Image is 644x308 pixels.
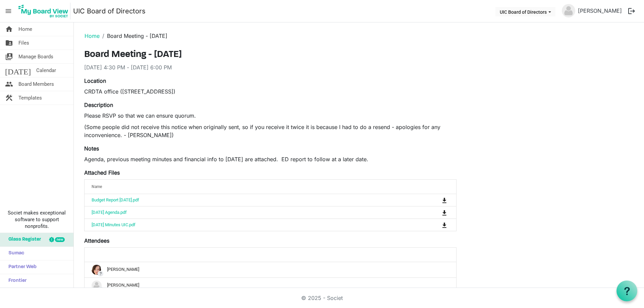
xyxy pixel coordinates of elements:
img: aZda651_YrtB0d3iDw2VWU6hlcmlxgORkYhRWXcu6diS1fUuzblDemDitxXHgJcDUASUXKKMmrJj1lYLVKcG1g_thumb.png [92,265,102,275]
div: new [55,237,65,242]
a: UIC Board of Directors [73,4,146,18]
span: Name [92,184,102,189]
span: people [5,77,13,91]
button: Download [440,195,449,205]
span: Files [18,36,29,50]
button: Download [440,220,449,230]
span: Glass Register [5,233,41,246]
span: Societ makes exceptional software to support nonprofits. [3,209,70,230]
a: Budget Report [DATE].pdf [92,197,139,202]
img: no-profile-picture.svg [562,4,575,17]
a: [PERSON_NAME] [575,4,625,17]
label: Notes [84,144,99,152]
label: Attendees [84,237,109,245]
p: Agenda, previous meeting minutes and financial info to [DATE] are attached. ED report to follow a... [84,155,457,163]
button: logout [625,4,639,18]
span: Manage Boards [18,50,53,63]
button: Download [440,208,449,217]
label: Location [84,77,106,85]
label: Description [84,101,113,109]
a: My Board View Logo [16,3,73,19]
span: Board Members [18,77,54,91]
p: Please RSVP so that we can ensure quorum. [84,112,457,120]
img: no-profile-picture.svg [92,281,102,291]
span: ? [98,287,103,292]
h3: Board Meeting - [DATE] [84,49,457,61]
td: Sept 24 2025 Agenda.pdf is template cell column header Name [85,206,414,219]
td: is Command column column header [414,194,456,206]
span: menu [2,5,15,17]
img: My Board View Logo [16,3,70,19]
span: Templates [18,91,42,105]
td: ?Amy Wright is template cell column header [85,262,456,278]
span: Home [18,22,32,36]
div: [DATE] 4:30 PM - [DATE] 6:00 PM [84,63,457,71]
span: home [5,22,13,36]
div: [PERSON_NAME] [92,265,449,275]
span: construction [5,91,13,105]
span: Frontier [5,274,26,288]
div: CRDTA office ([STREET_ADDRESS]) [84,87,457,96]
span: [DATE] [5,64,31,77]
button: UIC Board of Directors dropdownbutton [495,7,555,16]
span: Sumac [5,247,24,260]
span: folder_shared [5,36,13,50]
td: is Command column column header [414,219,456,231]
span: switch_account [5,50,13,63]
a: [DATE] Agenda.pdf [92,210,127,215]
div: [PERSON_NAME] [92,281,449,291]
span: ? [98,271,103,276]
td: June 18 2025 Minutes UIC.pdf is template cell column header Name [85,219,414,231]
td: Budget Report August 2025.pdf is template cell column header Name [85,194,414,206]
td: ?Andrea Craddock is template cell column header [85,278,456,293]
a: [DATE] Minutes UIC.pdf [92,222,136,227]
a: Home [85,33,100,39]
p: (Some people did not receive this notice when originally sent, so if you receive it twice it is b... [84,123,457,139]
li: Board Meeting - [DATE] [100,32,167,40]
span: Partner Web [5,260,37,274]
a: © 2025 - Societ [301,295,343,301]
span: Calendar [36,64,56,77]
td: is Command column column header [414,206,456,219]
label: Attached Files [84,169,120,177]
